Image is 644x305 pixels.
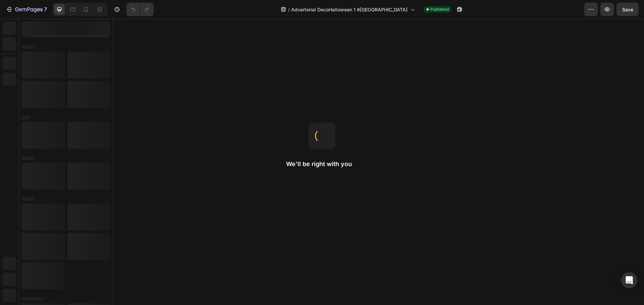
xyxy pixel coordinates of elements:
[288,6,290,13] span: /
[621,272,637,288] div: Open Intercom Messenger
[44,5,47,13] p: 7
[286,160,358,168] h2: We'll be right with you
[622,7,633,12] span: Save
[430,6,449,12] span: Published
[3,3,50,16] button: 7
[126,3,154,16] div: Undo/Redo
[616,3,639,16] button: Save
[291,6,408,13] span: Advertorial DecoHalloween 1 #[GEOGRAPHIC_DATA]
